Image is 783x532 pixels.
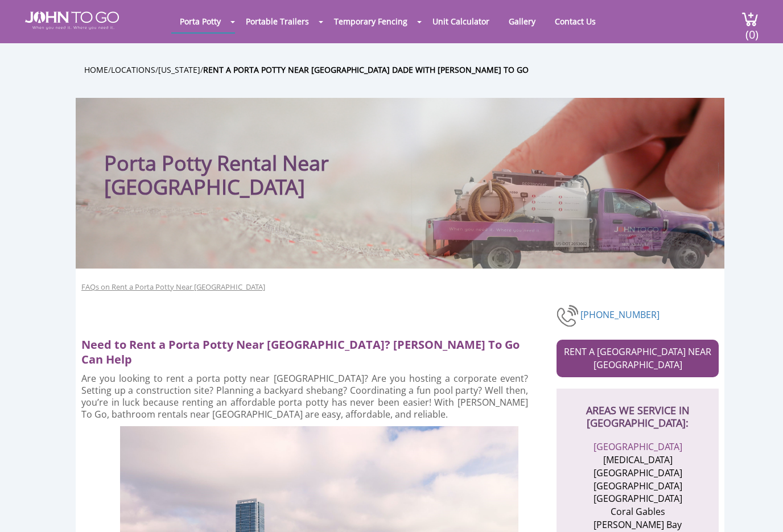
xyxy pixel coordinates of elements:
[546,10,604,32] a: Contact Us
[424,10,498,32] a: Unit Calculator
[84,64,108,75] a: Home
[745,18,759,42] span: (0)
[203,64,529,75] a: Rent a Porta Potty Near [GEOGRAPHIC_DATA] Dade With [PERSON_NAME] To Go
[325,10,416,32] a: Temporary Fencing
[582,505,693,518] li: Coral Gables
[737,486,783,532] button: Live Chat
[25,11,119,30] img: JOHN to go
[81,373,528,420] p: Are you looking to rent a porta potty near [GEOGRAPHIC_DATA]? Are you hosting a corporate event? ...
[111,64,155,75] a: Locations
[557,340,719,377] a: RENT A [GEOGRAPHIC_DATA] NEAR [GEOGRAPHIC_DATA]
[500,10,544,32] a: Gallery
[741,11,759,27] img: cart a
[582,480,693,493] li: [GEOGRAPHIC_DATA]
[237,10,318,32] a: Portable Trailers
[580,308,660,321] a: [PHONE_NUMBER]
[81,332,538,367] h2: Need to Rent a Porta Potty Near [GEOGRAPHIC_DATA]? [PERSON_NAME] To Go Can Help
[158,64,200,75] a: [US_STATE]
[104,121,471,199] h1: Porta Potty Rental Near [GEOGRAPHIC_DATA]
[582,492,693,505] li: [GEOGRAPHIC_DATA]
[594,440,682,453] a: [GEOGRAPHIC_DATA]
[582,518,693,531] li: [PERSON_NAME] Bay
[411,163,719,269] img: Truck
[84,63,733,76] ul: / / /
[568,389,707,429] h2: AREAS WE SERVICE IN [GEOGRAPHIC_DATA]:
[582,453,693,480] li: [MEDICAL_DATA][GEOGRAPHIC_DATA]
[557,303,580,328] img: phone-number
[81,282,265,292] a: FAQs on Rent a Porta Potty Near [GEOGRAPHIC_DATA]
[171,10,229,32] a: Porta Potty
